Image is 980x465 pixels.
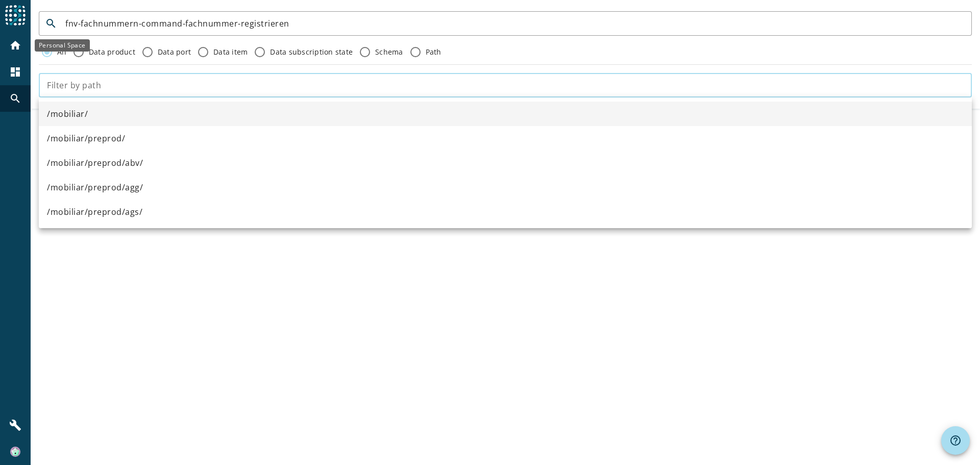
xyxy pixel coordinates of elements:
[47,132,125,144] span: /mobiliar/preprod/
[47,79,964,91] input: Filter by path
[47,206,142,218] span: /mobiliar/preprod/ags/
[9,92,21,105] mat-icon: search
[55,47,66,57] label: All
[9,66,21,78] mat-icon: dashboard
[156,47,191,57] label: Data port
[9,39,21,52] mat-icon: home
[949,434,962,447] mat-icon: help_outline
[424,47,442,57] label: Path
[268,47,353,57] label: Data subscription state
[87,47,135,57] label: Data product
[35,39,90,52] div: Personal Space
[373,47,403,57] label: Schema
[47,108,88,120] span: /mobiliar/
[47,157,143,169] span: /mobiliar/preprod/abv/
[39,17,63,30] mat-icon: search
[47,181,143,193] span: /mobiliar/preprod/agg/
[65,17,964,30] input: Search by keyword
[10,447,20,457] img: e439d4ab591478e8401a39cfa6a0e19e
[5,5,26,26] img: spoud-logo.svg
[211,47,248,57] label: Data item
[9,419,21,431] mat-icon: build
